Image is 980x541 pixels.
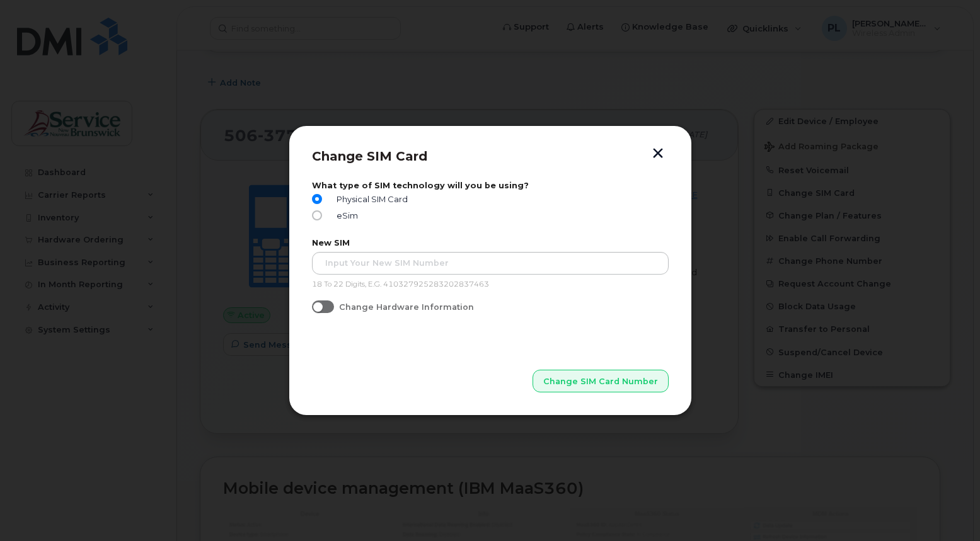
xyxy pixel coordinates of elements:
input: eSim [312,210,322,220]
label: What type of SIM technology will you be using? [312,181,669,190]
input: Change Hardware Information [312,300,322,310]
span: Change Hardware Information [339,302,474,312]
span: Change SIM Card [312,149,427,164]
p: 18 To 22 Digits, E.G. 410327925283202837463 [312,280,669,290]
span: Physical SIM Card [332,195,408,204]
button: Change SIM Card Number [533,370,669,392]
span: Change SIM Card Number [543,375,658,387]
input: Physical SIM Card [312,194,322,204]
input: Input Your New SIM Number [312,252,669,275]
label: New SIM [312,238,669,248]
span: eSim [332,211,359,220]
